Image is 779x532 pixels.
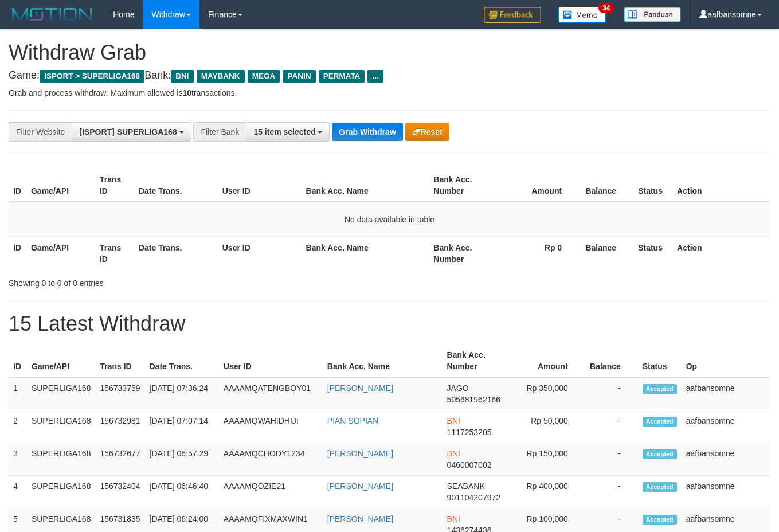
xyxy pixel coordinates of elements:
[508,443,585,476] td: Rp 150,000
[9,237,26,269] th: ID
[182,88,191,97] strong: 10
[447,482,485,491] span: SEABANK
[498,169,579,202] th: Amount
[319,70,365,83] span: PERMATA
[327,514,393,523] a: [PERSON_NAME]
[9,70,770,81] h4: Game: Bank:
[405,123,449,141] button: Reset
[682,476,770,508] td: aafbansomne
[585,410,638,443] td: -
[327,482,393,491] a: [PERSON_NAME]
[633,237,672,269] th: Status
[218,237,302,269] th: User ID
[9,345,27,377] th: ID
[95,443,144,476] td: 156732677
[643,482,677,492] span: Accepted
[219,476,323,508] td: AAAAMQOZIE21
[327,416,378,425] a: PIAN SOPIAN
[447,416,460,425] span: BNI
[9,122,72,142] div: Filter Website
[585,345,638,377] th: Balance
[9,41,770,64] h1: Withdraw Grab
[283,70,315,83] span: PANIN
[302,169,429,202] th: Bank Acc. Name
[95,476,144,508] td: 156732404
[246,122,330,142] button: 15 item selected
[638,345,682,377] th: Status
[95,377,144,410] td: 156733759
[672,169,770,202] th: Action
[447,384,469,393] span: JAGO
[171,70,193,83] span: BNI
[484,7,541,23] img: Feedback.jpg
[508,377,585,410] td: Rp 350,000
[443,345,508,377] th: Bank Acc. Number
[508,345,585,377] th: Amount
[40,70,144,83] span: ISPORT > SUPERLIGA168
[447,428,492,437] span: Copy 1117253205 to clipboard
[27,443,96,476] td: SUPERLIGA168
[9,6,96,23] img: MOTION_logo.png
[508,476,585,508] td: Rp 400,000
[248,70,280,83] span: MEGA
[145,410,219,443] td: [DATE] 07:07:14
[9,377,27,410] td: 1
[579,169,633,202] th: Balance
[447,514,460,523] span: BNI
[145,377,219,410] td: [DATE] 07:36:24
[145,476,219,508] td: [DATE] 06:46:40
[585,476,638,508] td: -
[79,127,177,136] span: [ISPORT] SUPERLIGA168
[302,237,429,269] th: Bank Acc. Name
[598,3,614,13] span: 34
[682,377,770,410] td: aafbansomne
[682,410,770,443] td: aafbansomne
[9,443,27,476] td: 3
[95,410,144,443] td: 156732981
[585,443,638,476] td: -
[27,345,96,377] th: Game/API
[643,417,677,427] span: Accepted
[219,443,323,476] td: AAAAMQCHODY1234
[197,70,245,83] span: MAYBANK
[9,273,316,289] div: Showing 0 to 0 of 0 entries
[193,122,246,142] div: Filter Bank
[9,87,770,99] p: Grab and process withdraw. Maximum allowed is transactions.
[508,410,585,443] td: Rp 50,000
[145,443,219,476] td: [DATE] 06:57:29
[26,169,95,202] th: Game/API
[9,202,770,237] td: No data available in table
[447,493,500,502] span: Copy 901104207972 to clipboard
[643,449,677,459] span: Accepted
[682,345,770,377] th: Op
[72,122,191,142] button: [ISPORT] SUPERLIGA168
[27,476,96,508] td: SUPERLIGA168
[27,410,96,443] td: SUPERLIGA168
[579,237,633,269] th: Balance
[219,410,323,443] td: AAAAMQWAHIDHIJI
[95,345,144,377] th: Trans ID
[447,449,460,458] span: BNI
[327,384,393,393] a: [PERSON_NAME]
[323,345,443,377] th: Bank Acc. Name
[558,7,606,23] img: Button%20Memo.svg
[643,515,677,525] span: Accepted
[672,237,770,269] th: Action
[682,443,770,476] td: aafbansomne
[9,169,26,202] th: ID
[218,169,302,202] th: User ID
[26,237,95,269] th: Game/API
[219,377,323,410] td: AAAAMQATENGBOY01
[219,345,323,377] th: User ID
[585,377,638,410] td: -
[633,169,672,202] th: Status
[253,127,315,136] span: 15 item selected
[9,410,27,443] td: 2
[327,449,393,458] a: [PERSON_NAME]
[332,123,402,141] button: Grab Withdraw
[9,476,27,508] td: 4
[9,312,770,335] h1: 15 Latest Withdraw
[447,460,492,470] span: Copy 0460007002 to clipboard
[624,7,681,22] img: panduan.png
[498,237,579,269] th: Rp 0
